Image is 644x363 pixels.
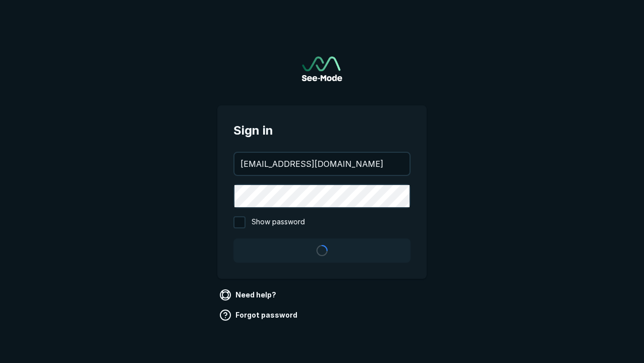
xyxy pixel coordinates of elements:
span: Show password [252,216,305,228]
input: your@email.com [234,153,410,175]
a: Go to sign in [302,56,342,81]
img: See-Mode Logo [302,56,342,81]
a: Need help? [217,287,280,303]
span: Sign in [233,122,411,140]
a: Forgot password [217,307,301,323]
